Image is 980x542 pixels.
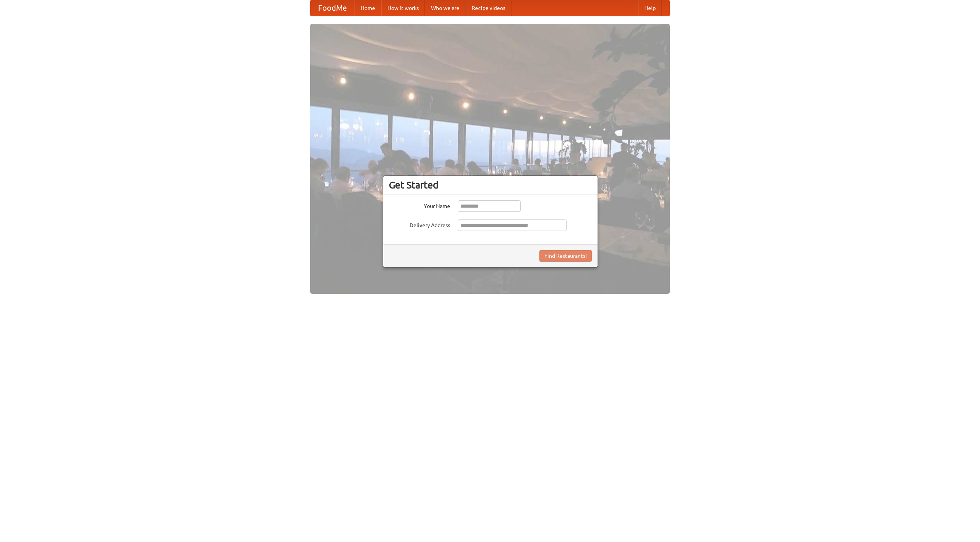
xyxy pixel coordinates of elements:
a: Help [638,0,662,16]
a: FoodMe [310,0,354,16]
a: Home [354,0,381,16]
a: Recipe videos [465,0,511,16]
h3: Get Started [389,179,592,191]
label: Delivery Address [389,219,450,229]
label: Your Name [389,200,450,210]
button: Find Restaurants! [539,250,592,262]
a: How it works [381,0,425,16]
a: Who we are [425,0,465,16]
